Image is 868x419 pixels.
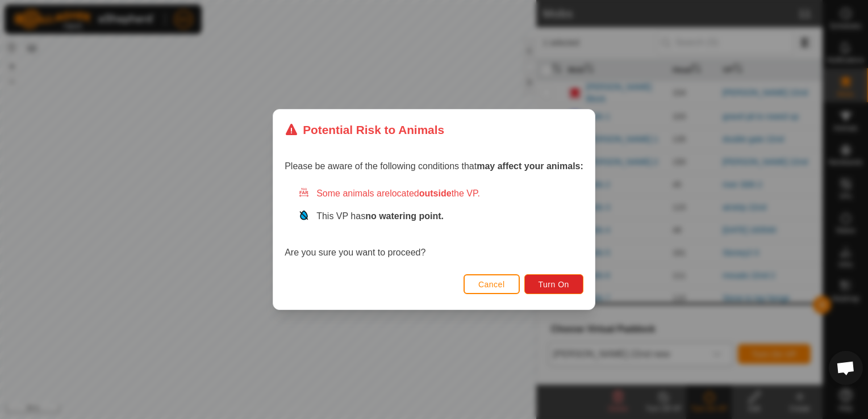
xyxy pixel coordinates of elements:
[365,211,444,221] strong: no watering point.
[285,161,583,171] span: Please be aware of the following conditions that
[539,280,569,289] span: Turn On
[390,188,480,198] span: located the VP.
[285,187,583,259] div: Are you sure you want to proceed?
[478,280,505,289] span: Cancel
[419,188,452,198] strong: outside
[298,187,583,200] div: Some animals are
[285,121,444,139] div: Potential Risk to Animals
[464,274,520,294] button: Cancel
[829,351,863,385] div: Open chat
[524,274,583,294] button: Turn On
[316,211,444,221] span: This VP has
[477,161,583,171] strong: may affect your animals:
